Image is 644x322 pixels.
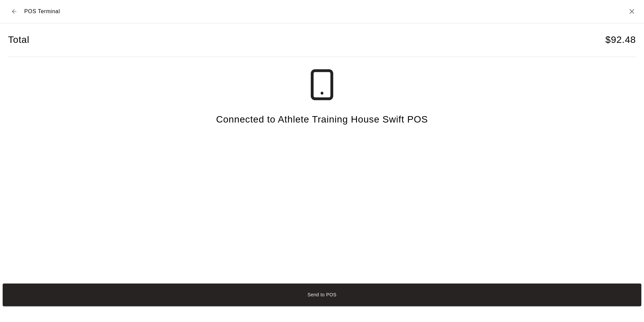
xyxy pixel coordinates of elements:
[8,34,29,46] h4: Total
[3,284,641,306] button: Send to POS
[628,7,636,16] button: Close
[8,5,60,18] div: POS Terminal
[8,5,20,18] button: Back to checkout
[216,114,428,126] h4: Connected to Athlete Training House Swift POS
[605,34,636,46] h4: $ 92.48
